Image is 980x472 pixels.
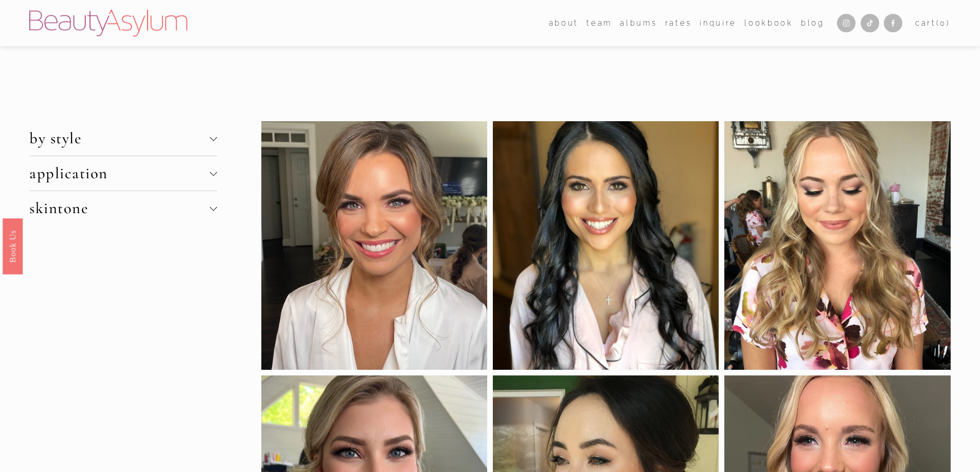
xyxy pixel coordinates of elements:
[801,15,825,30] a: Blog
[940,18,947,27] span: 0
[586,16,612,30] span: team
[29,164,209,183] span: application
[586,15,612,30] a: folder dropdown
[744,15,793,30] a: Lookbook
[884,14,902,32] a: Facebook
[29,10,187,36] img: Beauty Asylum | Bridal Hair &amp; Makeup Charlotte &amp; Atlanta
[620,15,657,30] a: albums
[29,129,209,148] span: by style
[3,218,23,274] a: Book Us
[29,199,209,218] span: skintone
[549,15,579,30] a: folder dropdown
[936,18,951,27] span: ( )
[665,15,692,30] a: Rates
[861,14,879,32] a: TikTok
[700,15,737,30] a: Inquire
[837,14,856,32] a: Instagram
[29,156,217,191] button: application
[915,16,951,30] a: 0 items in cart
[29,191,217,225] button: skintone
[29,121,217,156] button: by style
[549,16,579,30] span: about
